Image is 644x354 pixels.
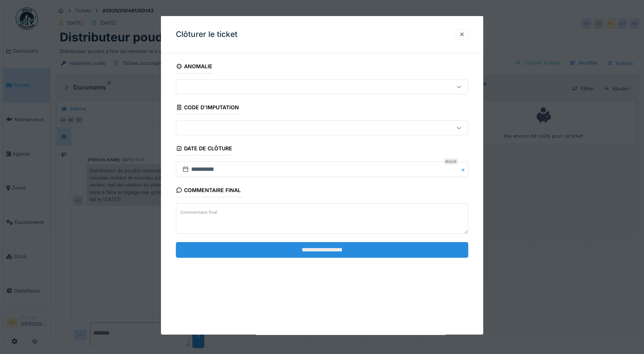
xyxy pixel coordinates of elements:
div: Commentaire final [176,185,241,197]
div: Code d'imputation [176,102,239,115]
label: Commentaire final [179,207,219,217]
div: Requis [444,159,458,165]
button: Close [460,162,468,177]
div: Date de clôture [176,143,232,156]
h3: Clôturer le ticket [176,30,237,39]
div: Anomalie [176,61,212,73]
